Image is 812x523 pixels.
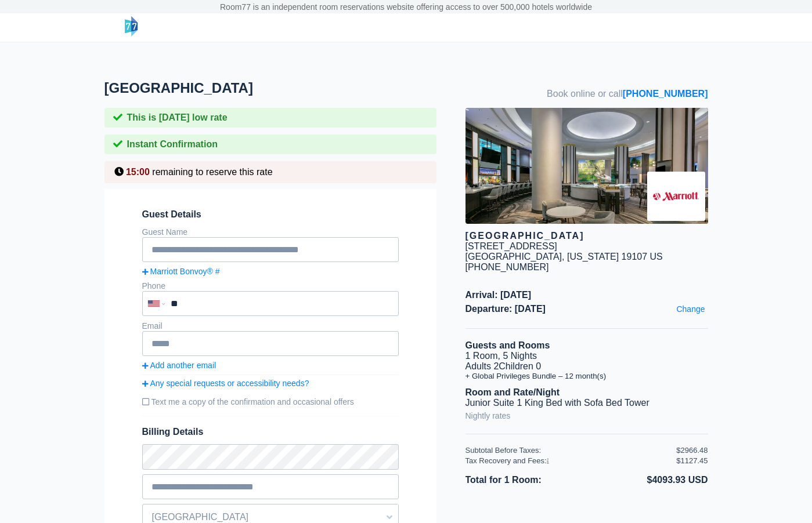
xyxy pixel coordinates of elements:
span: Departure: [DATE] [465,304,708,314]
span: [GEOGRAPHIC_DATA], [465,252,565,261]
label: Text me a copy of the confirmation and occasional offers [142,393,399,411]
img: Brand logo for Philadelphia Marriott Downtown [647,172,705,221]
b: Guests and Rooms [465,340,550,350]
div: [GEOGRAPHIC_DATA] [465,231,708,241]
li: Total for 1 Room: [465,473,587,488]
li: Adults 2 [465,361,708,372]
a: Nightly rates [465,408,511,423]
a: Change [673,302,708,317]
b: Room and Rate/Night [465,387,560,397]
li: + Global Privileges Bundle – 12 month(s) [465,372,708,380]
div: [PHONE_NUMBER] [465,262,708,273]
span: 15:00 [126,167,150,177]
div: Subtotal Before Taxes: [465,446,677,455]
a: Any special requests or accessibility needs? [142,379,399,388]
span: Book online or call [547,89,708,99]
a: Marriott Bonvoy® # [142,267,399,276]
li: $4093.93 USD [587,473,708,488]
img: hotel image [465,108,708,224]
span: Billing Details [142,427,399,437]
div: United States: +1 [143,292,168,315]
label: Guest Name [142,227,188,237]
span: 19107 [622,252,648,261]
span: remaining to reserve this rate [152,167,272,177]
div: $2966.48 [676,446,708,455]
label: Email [142,321,163,330]
li: Junior Suite 1 King Bed with Sofa Bed Tower [465,398,708,408]
a: [PHONE_NUMBER] [623,89,708,99]
div: This is [DATE] low rate [104,108,436,128]
span: Children 0 [499,361,541,371]
div: Tax Recovery and Fees: [465,456,677,465]
li: 1 Room, 5 Nights [465,351,708,361]
h1: [GEOGRAPHIC_DATA] [104,80,465,96]
img: logo-header-small.png [125,16,138,37]
label: Phone [142,281,165,290]
span: Arrival: [DATE] [465,290,708,300]
a: Add another email [142,361,399,370]
span: [US_STATE] [567,252,619,261]
span: Guest Details [142,209,399,220]
div: [STREET_ADDRESS] [465,241,557,252]
div: $1127.45 [676,456,708,465]
div: Instant Confirmation [104,135,436,154]
span: US [650,252,663,261]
